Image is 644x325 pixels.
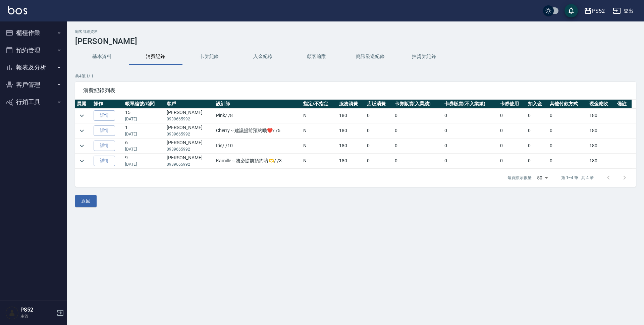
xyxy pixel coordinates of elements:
td: N [302,154,337,168]
th: 卡券販賣(不入業績) [443,100,498,108]
td: 180 [337,108,365,123]
button: expand row [77,156,87,166]
th: 設計師 [214,100,302,108]
p: [DATE] [125,146,163,152]
p: [DATE] [125,131,163,137]
th: 帳單編號/時間 [123,100,165,108]
td: 0 [393,154,443,168]
th: 卡券販賣(入業績) [393,100,443,108]
td: [PERSON_NAME] [165,139,214,153]
td: 0 [526,123,548,138]
button: 櫃檯作業 [3,24,64,42]
td: 180 [588,123,615,138]
td: 0 [526,154,548,168]
td: 0 [393,108,443,123]
td: Iris / /10 [214,139,302,153]
td: 0 [365,123,393,138]
th: 客戶 [165,100,214,108]
th: 服務消費 [337,100,365,108]
a: 詳情 [94,156,115,166]
td: N [302,139,337,153]
td: 0 [443,139,498,153]
button: 消費記錄 [129,49,182,65]
button: 簡訊發送紀錄 [343,49,397,65]
h3: [PERSON_NAME] [75,37,636,46]
td: 0 [548,154,588,168]
td: 0 [548,123,588,138]
button: 預約管理 [3,42,64,59]
td: 0 [443,108,498,123]
td: 0 [498,139,526,153]
td: 0 [548,139,588,153]
td: 6 [123,139,165,153]
td: 0 [498,154,526,168]
td: 0 [443,154,498,168]
button: expand row [77,111,87,121]
td: N [302,123,337,138]
td: 180 [588,154,615,168]
td: 0 [365,154,393,168]
a: 詳情 [94,141,115,151]
td: 0 [548,108,588,123]
td: 180 [337,123,365,138]
td: 180 [337,139,365,153]
button: 卡券紀錄 [182,49,236,65]
td: [PERSON_NAME] [165,154,214,168]
td: 0 [365,108,393,123]
p: 第 1–4 筆 共 4 筆 [561,175,594,181]
button: 報表及分析 [3,59,64,76]
a: 詳情 [94,110,115,121]
td: 9 [123,154,165,168]
th: 展開 [75,100,92,108]
td: 0 [498,123,526,138]
td: Kamille～務必提前預約唷🫶 / /3 [214,154,302,168]
td: 15 [123,108,165,123]
div: 50 [534,169,550,187]
th: 備註 [615,100,632,108]
p: 0939665992 [167,146,213,152]
td: N [302,108,337,123]
span: 消費紀錄列表 [83,87,628,94]
button: 入金紀錄 [236,49,290,65]
th: 指定/不指定 [302,100,337,108]
td: 0 [526,108,548,123]
p: 主管 [20,313,55,319]
p: [DATE] [125,116,163,122]
button: expand row [77,126,87,136]
td: 0 [393,123,443,138]
p: 每頁顯示數量 [507,175,532,181]
td: 0 [526,139,548,153]
th: 店販消費 [365,100,393,108]
button: 基本資料 [75,49,129,65]
img: Logo [8,6,27,14]
button: save [565,4,578,17]
button: 客戶管理 [3,76,64,94]
td: Pink / /8 [214,108,302,123]
p: 0939665992 [167,161,213,167]
p: [DATE] [125,161,163,167]
button: 顧客追蹤 [290,49,343,65]
h5: PS52 [20,307,55,313]
th: 扣入金 [526,100,548,108]
th: 操作 [92,100,123,108]
p: 共 4 筆, 1 / 1 [75,73,636,79]
td: [PERSON_NAME] [165,123,214,138]
h2: 顧客詳細資料 [75,30,636,34]
button: 登出 [610,5,636,17]
button: expand row [77,141,87,151]
th: 現金應收 [588,100,615,108]
div: PS52 [592,7,605,15]
td: 1 [123,123,165,138]
button: 抽獎券紀錄 [397,49,451,65]
td: 180 [588,139,615,153]
p: 0939665992 [167,131,213,137]
img: Person [5,306,19,320]
a: 詳情 [94,125,115,136]
td: 180 [337,154,365,168]
p: 0939665992 [167,116,213,122]
td: 0 [443,123,498,138]
th: 卡券使用 [498,100,526,108]
td: Cherry～建議提前預約哦❤️ / /5 [214,123,302,138]
th: 其他付款方式 [548,100,588,108]
td: 0 [393,139,443,153]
